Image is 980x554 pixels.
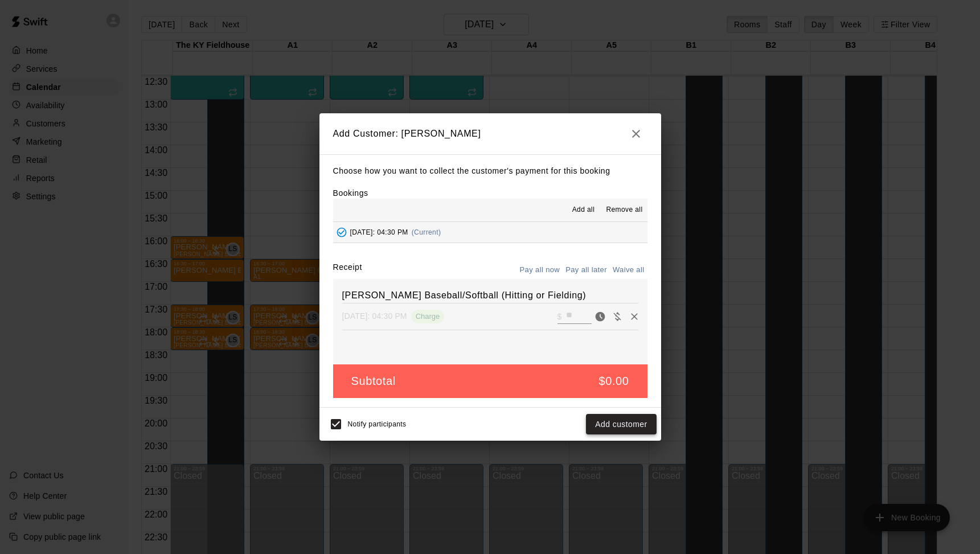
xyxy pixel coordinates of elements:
[351,374,396,389] h5: Subtotal
[333,224,350,241] button: Added - Collect Payment
[333,222,647,243] button: Added - Collect Payment[DATE]: 04:30 PM(Current)
[350,228,408,236] span: [DATE]: 04:30 PM
[572,204,595,216] span: Add all
[412,228,441,236] span: (Current)
[586,414,656,435] button: Add customer
[557,311,562,322] p: $
[609,311,626,321] span: Waive payment
[517,261,563,279] button: Pay all now
[342,310,407,322] p: [DATE]: 04:30 PM
[333,261,362,279] label: Receipt
[626,308,643,325] button: Remove
[601,201,647,219] button: Remove all
[606,204,642,216] span: Remove all
[333,164,647,178] p: Choose how you want to collect the customer's payment for this booking
[342,288,638,303] h6: [PERSON_NAME] Baseball/Softball (Hitting or Fielding)
[348,420,407,428] span: Notify participants
[592,311,609,321] span: Pay now
[598,374,629,389] h5: $0.00
[610,261,647,279] button: Waive all
[319,113,661,154] h2: Add Customer: [PERSON_NAME]
[563,261,610,279] button: Pay all later
[333,188,368,198] label: Bookings
[565,201,601,219] button: Add all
